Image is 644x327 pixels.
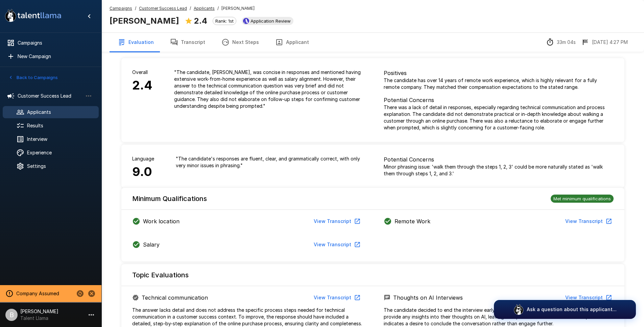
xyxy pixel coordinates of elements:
[384,69,614,77] p: Positives
[527,306,617,313] p: Ask a question about this applicant...
[142,294,208,302] p: Technical communication
[110,33,162,52] button: Evaluation
[217,5,219,12] span: /
[132,162,154,182] h6: 9.0
[384,163,614,177] p: Minor phrasing issue: 'walk them through the steps 1, 2, 3' could be more naturally stated as 'wa...
[513,304,524,315] img: logo_glasses@2x.png
[563,292,614,304] button: View Transcript
[546,38,576,46] div: The time between starting and completing the interview
[132,76,152,95] h6: 2.4
[132,155,154,162] p: Language
[194,6,215,11] u: Applicants
[221,5,255,12] span: [PERSON_NAME]
[132,193,207,204] h6: Minimum Qualifications
[143,217,180,225] p: Work location
[557,39,576,46] p: 33m 04s
[213,18,236,24] span: Rank: 1st
[384,77,614,91] p: The candidate has over 14 years of remote work experience, which is highly relevant for a fully r...
[311,215,362,228] button: View Transcript
[243,18,249,24] img: ashbyhq_logo.jpeg
[267,33,317,52] button: Applicant
[242,17,293,25] div: View profile in Ashby
[174,69,362,109] p: " The candidate, [PERSON_NAME], was concise in responses and mentioned having extensive work-from...
[135,5,136,12] span: /
[384,104,614,131] p: There was a lack of detail in responses, especially regarding technical communication and process...
[563,215,614,228] button: View Transcript
[311,238,362,251] button: View Transcript
[132,307,362,327] p: The answer lacks detail and does not address the specific process steps needed for technical comm...
[384,96,614,104] p: Potential Concerns
[592,39,628,46] p: [DATE] 4:27 PM
[384,155,614,163] p: Potential Concerns
[395,217,430,225] p: Remote Work
[176,155,362,169] p: " The candidate's responses are fluent, clear, and grammatically correct, with only very minor is...
[311,292,362,304] button: View Transcript
[248,18,293,24] span: Application Review
[581,38,628,46] div: The date and time when the interview was completed
[213,33,267,52] button: Next Steps
[132,69,152,76] p: Overall
[132,270,189,280] h6: Topic Evaluations
[494,300,636,319] button: Ask a question about this applicant...
[162,33,213,52] button: Transcript
[143,241,160,249] p: Salary
[139,6,187,11] u: Customer Success Lead
[110,16,179,26] b: [PERSON_NAME]
[190,5,191,12] span: /
[194,16,207,26] b: 2.4
[384,307,614,327] p: The candidate decided to end the interview early without further responses. Their answer does not...
[551,196,614,201] span: Met minimum qualifications
[110,6,132,11] u: Campaigns
[393,294,463,302] p: Thoughts on AI Interviews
